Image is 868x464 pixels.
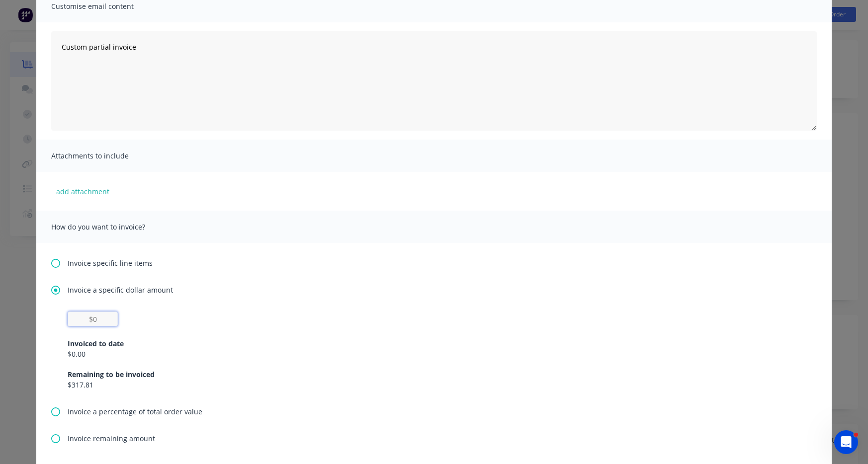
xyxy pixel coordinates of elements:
div: $317.81 [68,380,800,390]
span: Invoice remaining amount [68,433,155,444]
button: add attachment [51,184,114,199]
span: Invoice specific line items [68,258,153,268]
textarea: Custom partial invoice [51,31,817,131]
input: $0 [68,311,118,326]
span: Invoice a percentage of total order value [68,406,202,417]
div: Remaining to be invoiced [68,369,800,380]
div: Invoiced to date [68,338,800,349]
span: How do you want to invoice? [51,220,161,234]
span: Attachments to include [51,149,161,163]
span: Invoice a specific dollar amount [68,285,173,295]
iframe: Intercom live chat [834,430,858,454]
div: $0.00 [68,349,800,359]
